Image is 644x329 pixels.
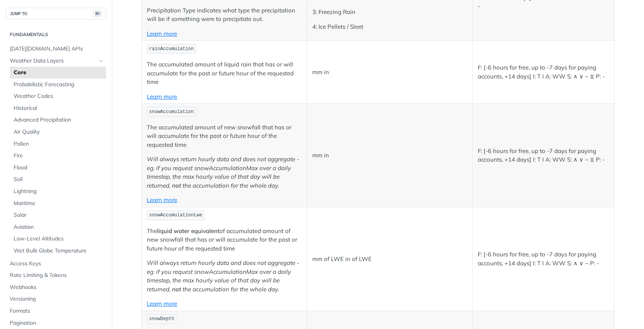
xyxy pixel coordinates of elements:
span: Maritime [14,200,104,207]
p: Precipitation Type indicates what type the precipitation will be if something were to precipitate... [147,6,302,24]
span: Pollen [14,140,104,148]
a: Advanced Precipitation [10,114,106,126]
em: Will always return hourly data and does not aggregate - eg. if you request snowAccumulationMax ov... [147,259,299,293]
strong: liquid water equivalent [157,227,219,235]
p: F: [-6 hours for free, up to -7 days for paying accounts, +14 days] I: T I A: WW S: ∧ ∨ ~ ⧖ P: - [478,147,609,164]
p: The accumulated amount of liquid rain that has or will accumulate for the past or future hour of ... [147,60,302,87]
p: F: [-6 hours for free, up to -7 days for paying accounts, +14 days] I: T I A: WW S: ∧ ∨ ~ P: - [478,250,609,268]
em: Will always return hourly data and does not aggregate - eg. if you request snowAccumulationMax ov... [147,155,299,189]
a: Wet Bulb Globe Temperature [10,245,106,257]
span: Flood [14,164,104,172]
p: The of accumulated amount of new snowfall that has or will accumulate for the past or future hour... [147,227,302,253]
span: Wet Bulb Globe Temperature [14,247,104,255]
span: Historical [14,104,104,112]
p: mm of LWE in of LWE [312,255,467,264]
a: Fire [10,150,106,162]
a: Learn more [147,300,177,307]
span: Solar [14,211,104,219]
a: Rate Limiting & Tokens [6,270,106,281]
span: Pagination [10,319,104,327]
span: Access Keys [10,260,104,268]
button: JUMP TO⌘/ [6,8,106,19]
p: mm in [312,68,467,77]
strong: not [172,182,181,189]
a: Lightning [10,186,106,197]
span: Weather Codes [14,92,104,100]
p: mm in [312,151,467,160]
span: Air Quality [14,128,104,136]
span: snowAccumulation [149,109,194,115]
a: Low-Level Altitudes [10,233,106,245]
span: Lightning [14,188,104,195]
a: Webhooks [6,282,106,293]
em: the accumulation for the whole day. [183,182,279,189]
span: rainAccumulation [149,46,194,52]
a: Aviation [10,221,106,233]
span: Versioning [10,295,104,303]
span: [DATE][DOMAIN_NAME] APIs [10,45,104,53]
a: Formats [6,305,106,317]
span: Core [14,69,104,77]
p: The accumulated amount of new snowfall that has or will accumulate for the past or future hour of... [147,123,302,150]
a: Learn more [147,196,177,204]
a: Maritime [10,198,106,209]
span: Rate Limiting & Tokens [10,272,104,279]
span: Webhooks [10,284,104,291]
a: Core [10,67,106,78]
a: Soil [10,174,106,185]
a: Weather Data LayersHide subpages for Weather Data Layers [6,55,106,67]
a: Historical [10,103,106,114]
p: F: [-6 hours for free, up to -7 days for paying accounts, +14 days] I: T I A: WW S: ∧ ∨ ~ ⧖ P: - [478,63,609,81]
button: Hide subpages for Weather Data Layers [98,58,104,64]
a: Weather Codes [10,91,106,102]
span: Formats [10,307,104,315]
strong: not [172,285,181,293]
a: Access Keys [6,258,106,270]
a: Learn more [147,93,177,100]
p: 3: Freezing Rain [312,8,467,17]
span: snowAccumulationLwe [149,212,202,218]
a: Versioning [6,293,106,305]
a: Air Quality [10,126,106,138]
em: the accumulation for the whole day. [183,285,279,293]
span: Probabilistic Forecasting [14,81,104,89]
a: [DATE][DOMAIN_NAME] APIs [6,43,106,55]
span: Fire [14,152,104,160]
span: Advanced Precipitation [14,116,104,124]
span: Weather Data Layers [10,57,96,65]
span: Soil [14,176,104,183]
span: snowDepth [149,316,174,322]
a: Pagination [6,317,106,329]
a: Solar [10,209,106,221]
a: Learn more [147,30,177,37]
a: Pollen [10,138,106,150]
a: Probabilistic Forecasting [10,79,106,91]
span: Low-Level Altitudes [14,235,104,243]
a: Flood [10,162,106,174]
h2: Fundamentals [6,31,106,38]
span: ⌘/ [93,10,102,17]
p: 4: Ice Pellets / Sleet [312,23,467,31]
span: Aviation [14,223,104,231]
